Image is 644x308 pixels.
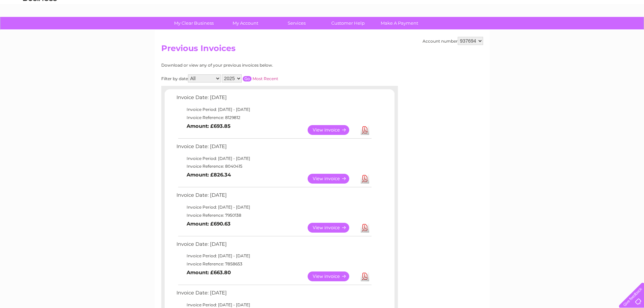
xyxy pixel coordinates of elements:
[585,29,595,34] a: Blog
[599,29,616,34] a: Contact
[372,17,427,29] a: Make A Payment
[175,155,373,163] td: Invoice Period: [DATE] - [DATE]
[217,17,273,29] a: My Account
[175,114,373,122] td: Invoice Reference: 8129812
[361,271,369,281] a: Download
[361,223,369,233] a: Download
[161,74,339,82] div: Filter by date
[253,76,278,81] a: Most Recent
[308,223,357,233] a: View
[320,17,376,29] a: Customer Help
[308,125,357,135] a: View
[175,93,373,105] td: Invoice Date: [DATE]
[187,123,231,129] b: Amount: £693.85
[175,260,373,268] td: Invoice Reference: 7858653
[175,252,373,260] td: Invoice Period: [DATE] - [DATE]
[166,17,222,29] a: My Clear Business
[175,203,373,211] td: Invoice Period: [DATE] - [DATE]
[175,105,373,114] td: Invoice Period: [DATE] - [DATE]
[517,3,563,12] a: 0333 014 3131
[561,29,581,34] a: Telecoms
[23,18,57,38] img: logo.png
[525,29,538,34] a: Water
[161,63,339,68] div: Download or view any of your previous invoices below.
[361,174,369,184] a: Download
[175,142,373,155] td: Invoice Date: [DATE]
[361,125,369,135] a: Download
[175,191,373,203] td: Invoice Date: [DATE]
[423,37,483,45] div: Account number
[308,174,357,184] a: View
[542,29,557,34] a: Energy
[187,172,231,178] b: Amount: £826.34
[175,162,373,170] td: Invoice Reference: 8040415
[175,240,373,252] td: Invoice Date: [DATE]
[175,211,373,219] td: Invoice Reference: 7950138
[161,44,483,56] h2: Previous Invoices
[163,4,482,33] div: Clear Business is a trading name of Verastar Limited (registered in [GEOGRAPHIC_DATA] No. 3667643...
[187,269,231,276] b: Amount: £663.80
[187,221,231,227] b: Amount: £690.63
[308,271,357,281] a: View
[269,17,325,29] a: Services
[622,29,638,34] a: Log out
[175,288,373,301] td: Invoice Date: [DATE]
